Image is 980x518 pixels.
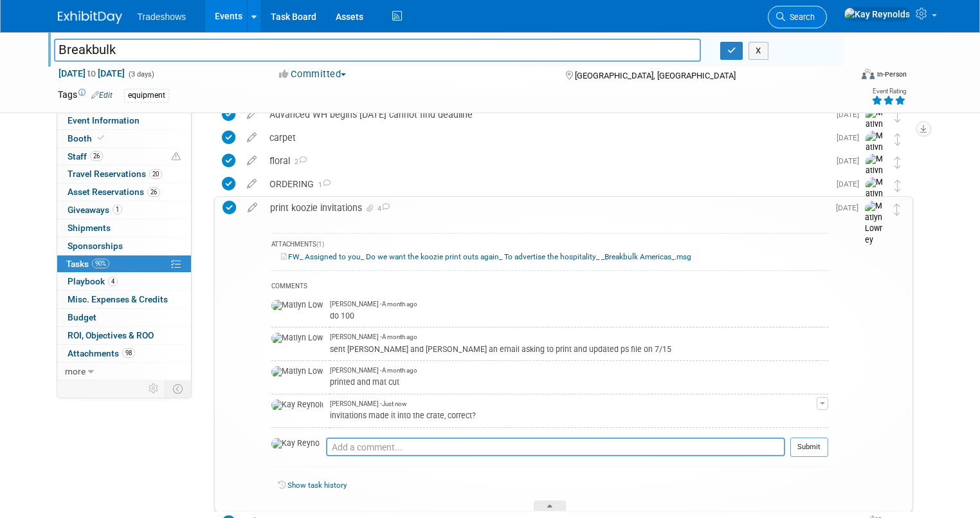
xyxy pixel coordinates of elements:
[57,273,191,290] a: Playbook4
[240,155,263,167] a: edit
[862,69,875,79] img: Format-Inperson.png
[138,12,186,22] span: Tradeshows
[57,219,191,237] a: Shipments
[57,148,191,165] a: Staff26
[263,127,829,149] div: carpet
[57,183,191,201] a: Asset Reservations26
[330,375,817,387] div: printed and mat cut
[836,203,865,212] span: [DATE]
[90,151,103,161] span: 26
[837,110,866,119] span: [DATE]
[837,156,866,165] span: [DATE]
[143,380,165,397] td: Personalize Event Tab Strip
[271,281,828,294] div: COMMENTS
[271,438,320,450] img: Kay Reynolds
[127,70,154,79] span: (3 days)
[108,277,118,286] span: 4
[865,201,884,246] img: Matlyn Lowrey
[113,205,122,214] span: 1
[330,309,817,321] div: do 100
[330,400,406,409] span: [PERSON_NAME] - Just now
[785,12,815,22] span: Search
[68,330,154,340] span: ROI, Objectives & ROO
[894,180,901,192] i: Move task
[837,133,866,142] span: [DATE]
[57,363,191,380] a: more
[894,133,901,145] i: Move task
[58,11,122,24] img: ExhibitDay
[287,481,347,490] a: Show task history
[57,345,191,362] a: Attachments98
[92,259,109,268] span: 90%
[68,187,160,197] span: Asset Reservations
[122,348,135,358] span: 98
[876,69,907,79] div: In-Person
[68,133,107,143] span: Booth
[68,276,118,286] span: Playbook
[866,154,885,199] img: Matlyn Lowrey
[57,165,191,183] a: Travel Reservations20
[271,240,828,251] div: ATTACHMENTS
[58,88,113,103] td: Tags
[330,333,417,342] span: [PERSON_NAME] - A month ago
[894,156,901,169] i: Move task
[68,241,123,251] span: Sponsorships
[844,7,911,21] img: Kay Reynolds
[57,309,191,326] a: Budget
[866,177,885,223] img: Matlyn Lowrey
[147,187,160,197] span: 26
[330,366,417,375] span: [PERSON_NAME] - A month ago
[790,438,828,457] button: Submit
[68,294,168,304] span: Misc. Expenses & Credits
[866,131,885,176] img: Matlyn Lowrey
[58,68,125,79] span: [DATE] [DATE]
[68,151,103,162] span: Staff
[330,342,817,355] div: sent [PERSON_NAME] and [PERSON_NAME] an email asking to print and updated ps file on 7/15
[57,327,191,344] a: ROI, Objectives & ROO
[263,104,829,125] div: Advanced WH begins [DATE] cannot find deadline
[749,42,768,60] button: X
[894,203,900,216] i: Move task
[894,110,901,122] i: Move task
[781,67,907,86] div: Event Format
[271,366,323,378] img: Matlyn Lowrey
[275,68,351,81] button: Committed
[330,300,417,309] span: [PERSON_NAME] - A month ago
[271,333,323,344] img: Matlyn Lowrey
[314,181,331,189] span: 1
[66,259,109,269] span: Tasks
[68,348,135,358] span: Attachments
[165,380,191,397] td: Toggle Event Tabs
[263,150,829,172] div: floral
[57,201,191,219] a: Giveaways1
[768,6,827,28] a: Search
[57,112,191,129] a: Event Information
[57,255,191,273] a: Tasks90%
[281,252,691,261] a: FW_ Assigned to you_ Do we want the koozie print outs again_ To advertise the hospitality_ _Break...
[264,197,828,219] div: print koozie invitations
[172,151,181,163] span: Potential Scheduling Conflict -- at least one attendee is tagged in another overlapping event.
[575,71,736,80] span: [GEOGRAPHIC_DATA], [GEOGRAPHIC_DATA]
[86,68,98,79] span: to
[290,158,307,166] span: 2
[240,109,263,120] a: edit
[68,169,162,179] span: Travel Reservations
[240,132,263,143] a: edit
[241,202,264,214] a: edit
[149,169,162,179] span: 20
[65,366,86,376] span: more
[91,91,113,100] a: Edit
[871,88,906,95] div: Event Rating
[837,180,866,189] span: [DATE]
[316,241,324,248] span: (1)
[57,130,191,147] a: Booth
[124,89,169,102] div: equipment
[240,178,263,190] a: edit
[271,400,323,411] img: Kay Reynolds
[68,223,111,233] span: Shipments
[68,205,122,215] span: Giveaways
[271,300,323,311] img: Matlyn Lowrey
[263,173,829,195] div: ORDERING
[376,205,390,213] span: 4
[98,134,104,142] i: Booth reservation complete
